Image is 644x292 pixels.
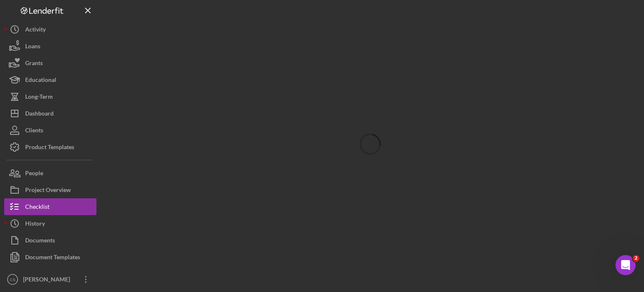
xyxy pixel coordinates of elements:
[4,38,96,55] button: Loans
[25,88,53,107] div: Long-Term
[4,55,96,71] button: Grants
[21,271,75,290] div: [PERSON_NAME]
[25,139,74,158] div: Product Templates
[25,122,43,141] div: Clients
[4,232,96,249] button: Documents
[25,198,49,217] div: Checklist
[4,182,96,198] button: Project Overview
[25,182,71,200] div: Project Overview
[4,198,96,215] button: Checklist
[615,255,636,275] iframe: Intercom live chat
[25,165,43,184] div: People
[4,271,96,288] button: CS[PERSON_NAME]
[4,88,96,105] button: Long-Term
[25,232,55,251] div: Documents
[25,71,56,90] div: Educational
[4,139,96,155] button: Product Templates
[25,105,54,124] div: Dashboard
[4,122,96,139] button: Clients
[25,38,40,57] div: Loans
[633,255,639,262] span: 2
[10,277,15,282] text: CS
[25,249,80,268] div: Document Templates
[25,215,45,234] div: History
[25,55,43,74] div: Grants
[4,215,96,232] button: History
[4,249,96,266] button: Document Templates
[4,105,96,122] button: Dashboard
[4,21,96,38] button: Activity
[4,165,96,182] button: People
[4,71,96,88] button: Educational
[25,21,46,40] div: Activity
